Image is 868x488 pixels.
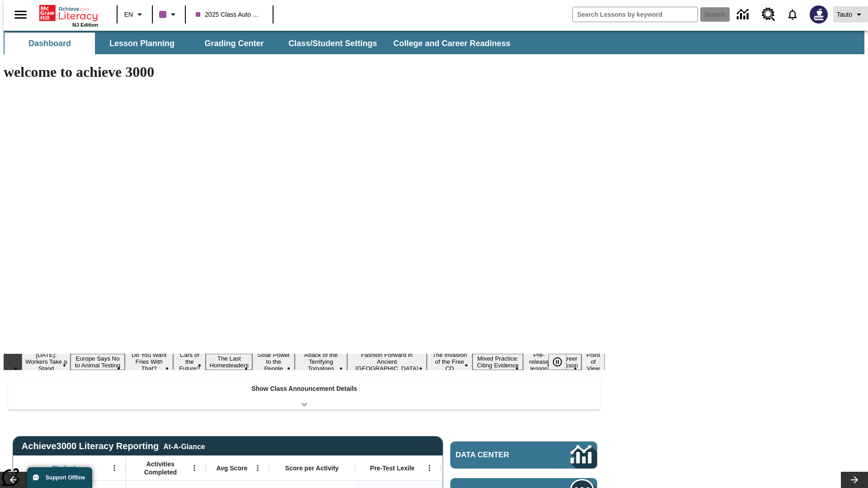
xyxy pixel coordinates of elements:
a: Resource Center, Will open in new tab [756,2,781,27]
button: Slide 13 Point of View [581,350,605,373]
a: Data Center [450,441,597,469]
h1: welcome to achieve 3000 [4,64,605,80]
span: Tauto [837,10,852,19]
button: Lesson carousel, Next [841,472,868,488]
span: NJ Edition [72,22,98,28]
input: search field [573,7,698,22]
button: Open Menu [188,461,201,475]
button: Slide 5 The Last Homesteaders [206,354,252,370]
span: EN [124,10,133,19]
span: Achieve3000 Literacy Reporting [22,441,205,451]
button: Open Menu [423,461,436,475]
button: Slide 3 Do You Want Fries With That? [125,350,173,373]
button: Class color is purple. Change class color [156,6,182,23]
button: Dashboard [5,33,95,54]
button: Open Menu [251,461,264,475]
button: Slide 2 Europe Says No to Animal Testing [71,354,125,370]
button: Slide 7 Attack of the Terrifying Tomatoes [295,350,347,373]
button: Slide 4 Cars of the Future? [173,350,206,373]
button: Open Menu [108,461,121,475]
span: Activities Completed [131,460,190,476]
button: Language: EN, Select a language [120,6,149,23]
button: Class/Student Settings [281,33,384,54]
div: SubNavbar [4,33,519,54]
div: Show Class Announcement Details [8,379,600,410]
button: Slide 1 Labor Day: Workers Take a Stand [22,350,71,373]
span: 2025 Class Auto Grade 13 [196,10,263,19]
button: Slide 8 Fashion Forward in Ancient Rome [347,350,427,373]
button: Open side menu [7,1,34,28]
button: College and Career Readiness [386,33,518,54]
a: Home [39,4,98,22]
button: Pause [548,354,566,370]
img: Avatar [810,5,828,23]
button: Lesson Planning [97,33,187,54]
body: Maximum 600 characters Press Escape to exit toolbar Press Alt + F10 to reach toolbar [4,7,132,15]
button: Slide 11 Pre-release lesson [523,350,555,373]
span: Pre-Test Lexile [370,464,415,472]
span: Data Center [456,450,540,460]
p: Show Class Announcement Details [251,384,357,394]
div: Pause [548,354,576,370]
div: At-A-Glance [163,441,205,451]
span: Student [52,464,75,472]
button: Grading Center [189,33,279,54]
div: Home [39,3,98,28]
button: Profile/Settings [833,6,868,23]
a: Data Center [731,2,756,27]
button: Slide 6 Solar Power to the People [252,350,295,373]
span: Support Offline [46,474,85,481]
button: Select a new avatar [804,3,833,26]
button: Slide 9 The Invasion of the Free CD [427,350,472,373]
button: Slide 10 Mixed Practice: Citing Evidence [472,354,523,370]
button: Support Offline [27,467,92,488]
a: Notifications [781,3,804,26]
span: Avg Score [216,464,247,472]
span: Score per Activity [285,464,339,472]
div: SubNavbar [4,31,864,54]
